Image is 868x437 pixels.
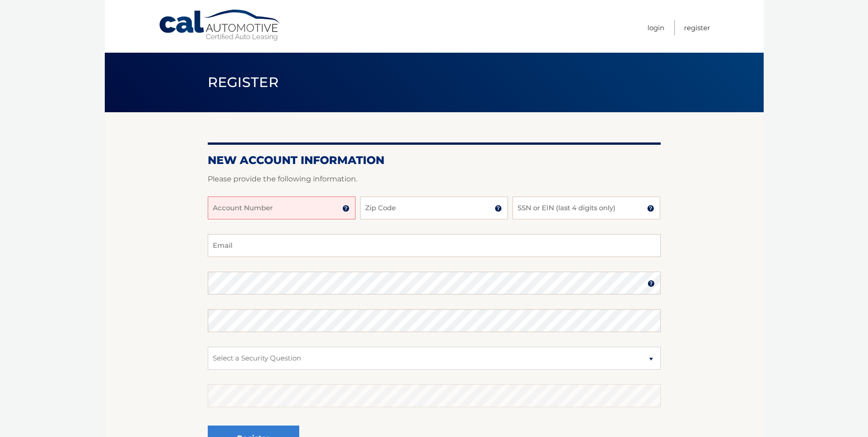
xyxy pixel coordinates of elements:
[512,197,660,219] input: SSN or EIN (last 4 digits only)
[342,205,350,212] img: tooltip.svg
[208,173,661,186] p: Please provide the following information.
[208,234,661,257] input: Email
[158,9,282,42] a: Cal Automotive
[647,20,664,35] a: Login
[208,153,661,167] h2: New Account Information
[684,20,710,35] a: Register
[360,197,508,219] input: Zip Code
[495,205,502,212] img: tooltip.svg
[208,74,279,91] span: Register
[647,205,654,212] img: tooltip.svg
[647,280,655,287] img: tooltip.svg
[208,197,356,219] input: Account Number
